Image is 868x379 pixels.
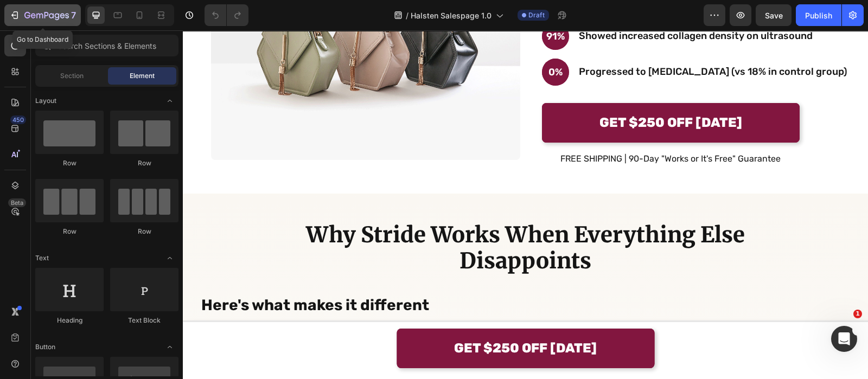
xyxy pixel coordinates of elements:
[363,1,382,11] p: 91%
[205,4,248,26] div: Undo/Redo
[765,11,783,20] span: Save
[35,35,178,56] input: Search Sections & Elements
[35,253,49,263] span: Text
[4,4,81,26] button: 7
[417,81,559,104] div: GET $250 OFF [DATE]
[75,190,610,245] h2: Why Stride Works When Everything Else Disappoints
[10,115,26,124] div: 450
[71,9,76,22] p: 7
[831,326,857,352] iframe: Intercom live chat
[35,316,104,325] div: Heading
[130,71,155,81] span: Element
[110,158,178,168] div: Row
[35,96,56,106] span: Layout
[853,310,862,318] span: 1
[359,73,617,112] button: GET $250 OFF TODAY
[366,37,380,47] p: 0%
[35,227,104,236] div: Row
[360,122,616,135] p: FREE SHIPPING | 90-Day "Works or It's Free" Guarantee
[528,10,545,20] span: Draft
[396,34,665,49] p: Progressed to [MEDICAL_DATA] (vs 18% in control group)
[110,316,178,325] div: Text Block
[359,28,386,55] div: Background Image
[35,158,104,168] div: Row
[805,10,832,21] div: Publish
[796,4,841,26] button: Publish
[110,227,178,236] div: Row
[214,298,471,338] button: GET $250 OFF TODAY
[271,306,414,330] div: GET $250 OFF [DATE]
[60,71,84,81] span: Section
[411,10,492,21] span: Halsten Salespage 1.0
[183,30,868,379] iframe: Design area
[756,4,792,26] button: Save
[406,10,409,21] span: /
[161,92,178,110] span: Toggle open
[35,342,55,352] span: Button
[18,266,246,284] strong: Here's what makes it different
[161,338,178,356] span: Toggle open
[161,249,178,267] span: Toggle open
[8,198,26,207] div: Beta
